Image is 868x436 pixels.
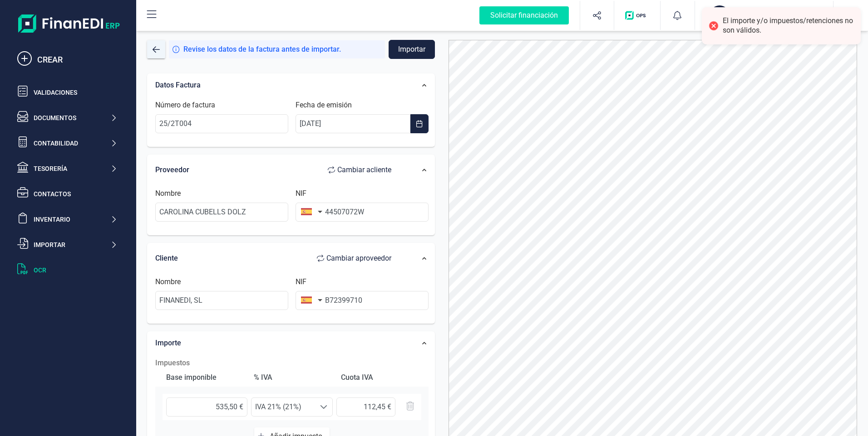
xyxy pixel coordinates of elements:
span: Revise los datos de la factura antes de importar. [183,44,341,55]
div: Inventario [34,215,110,224]
button: Solicitar financiación [469,1,580,30]
div: CREAR [37,53,117,66]
button: Importar [389,40,435,59]
span: Importe [155,339,181,347]
span: IVA 21% (21%) [252,398,315,416]
div: El importe y/o impuestos/retenciones no son válidos. [723,16,854,35]
div: Datos Factura [151,75,405,95]
div: Tesorería [34,164,110,173]
div: CA [710,5,730,25]
input: 0,00 € [336,397,395,417]
label: Nombre [155,276,181,287]
button: Cambiar acliente [319,161,400,179]
div: Cliente [155,249,400,267]
div: Validaciones [34,88,117,97]
span: Cambiar a proveedor [326,253,391,264]
div: OCR [34,266,117,275]
div: Documentos [34,113,110,122]
label: Nombre [155,188,181,199]
button: Logo de OPS [620,1,655,30]
span: Cambiar a cliente [337,165,391,175]
h2: Impuestos [155,358,429,368]
div: Solicitar financiación [479,6,569,24]
label: Fecha de emisión [296,100,352,111]
img: Logo de OPS [625,11,649,20]
div: Cuota IVA [337,368,421,387]
button: Cambiar aproveedor [308,249,400,267]
div: Contabilidad [34,139,110,148]
div: Importar [34,240,110,249]
div: Proveedor [155,161,400,179]
button: CA[PERSON_NAME]CAROLINA CUBELLS DOLZ [706,1,822,30]
img: Logo Finanedi [18,15,120,33]
div: Contactos [34,189,117,199]
div: % IVA [250,368,334,387]
div: Base imponible [163,368,247,387]
label: NIF [296,188,306,199]
label: NIF [296,276,306,287]
input: 0,00 € [166,397,247,417]
label: Número de factura [155,100,215,111]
